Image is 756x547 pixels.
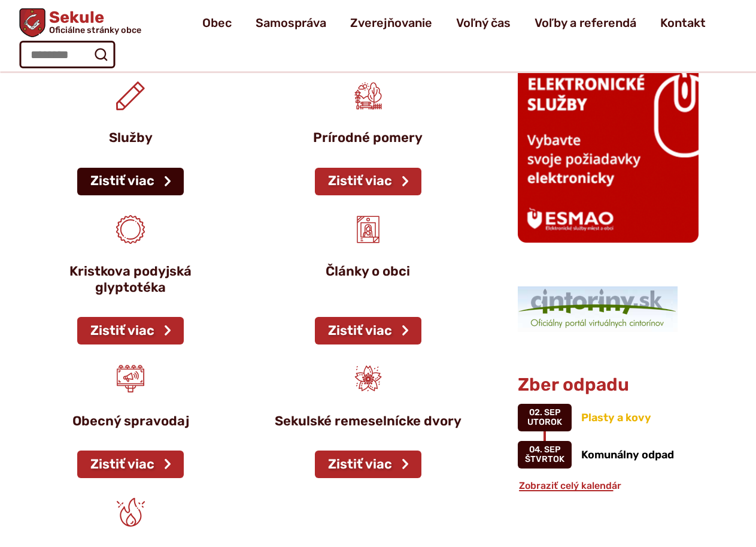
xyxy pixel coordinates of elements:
img: 1.png [518,286,678,332]
p: Sekulské remeselnícke dvory [271,413,466,429]
span: 04. sep [529,445,560,455]
p: Služby [34,130,228,146]
a: Zistiť viac [315,451,421,478]
a: Zistiť viac [315,317,421,344]
p: Články o obci [271,264,466,279]
a: Obec [202,6,232,40]
a: Kontakt [660,6,706,40]
a: Komunálny odpad 04. sep štvrtok [518,441,699,469]
p: Obecný spravodaj [34,413,228,429]
img: Prejsť na domovskú stránku [19,8,45,37]
span: štvrtok [525,454,564,464]
a: Zistiť viac [77,168,184,195]
span: 02. sep [529,407,560,418]
h3: Zber odpadu [518,375,699,395]
a: Voľný čas [456,6,511,40]
a: Voľby a referendá [535,6,636,40]
a: Zistiť viac [315,168,421,195]
a: Logo Sekule, prejsť na domovskú stránku. [19,8,141,37]
span: Komunálny odpad [581,448,674,461]
a: Zverejňovanie [350,6,432,40]
a: Zistiť viac [77,317,184,344]
span: utorok [527,417,562,427]
a: Plasty a kovy 02. sep utorok [518,404,699,431]
span: Oficiálne stránky obce [49,26,141,34]
a: Zistiť viac [77,451,184,478]
span: Sekule [45,10,141,35]
img: esmao_sekule_b.png [518,61,699,243]
span: Plasty a kovy [581,411,651,424]
p: Prírodné pomery [271,130,466,146]
a: Samospráva [256,6,326,40]
a: Zobraziť celý kalendár [518,480,623,491]
p: Kristkova podyjská glyptotéka [34,264,228,295]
